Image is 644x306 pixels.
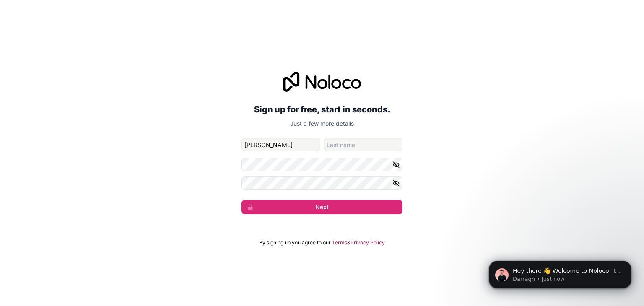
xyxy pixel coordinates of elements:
input: Password [241,158,402,171]
button: Next [241,200,402,214]
p: Just a few more details [241,119,402,128]
a: Privacy Policy [351,239,385,246]
h2: Sign up for free, start in seconds. [241,102,402,117]
a: Terms [332,239,347,246]
input: Confirm password [241,176,402,190]
span: By signing up you agree to our [259,239,331,246]
input: given-name [241,138,320,151]
input: family-name [324,138,402,151]
span: & [347,239,351,246]
iframe: Intercom notifications message [476,243,644,302]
